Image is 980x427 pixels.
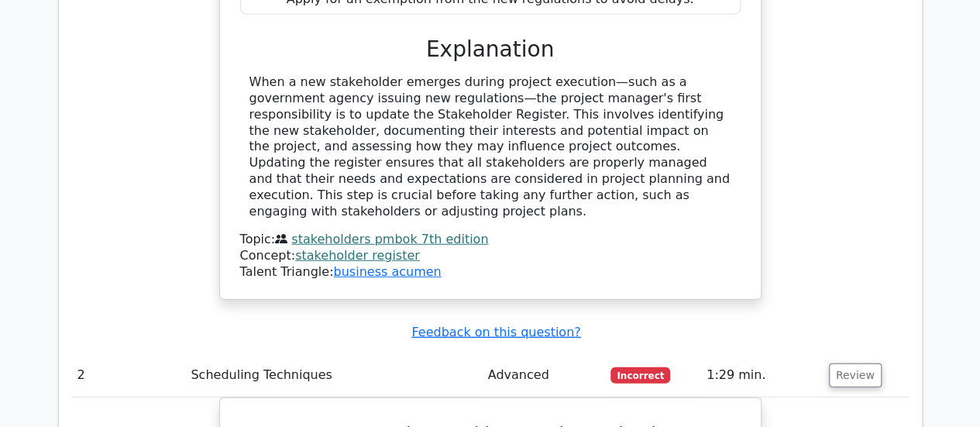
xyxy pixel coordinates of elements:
[240,232,741,280] div: Talent Triangle:
[482,353,605,398] td: Advanced
[184,353,481,398] td: Scheduling Techniques
[240,232,741,248] div: Topic:
[610,367,670,383] span: Incorrect
[240,248,741,264] div: Concept:
[291,232,488,246] a: stakeholders pmbok 7th edition
[411,325,580,339] a: Feedback on this question?
[829,363,882,387] button: Review
[333,264,441,279] a: business acumen
[71,353,185,398] td: 2
[249,36,731,63] h3: Explanation
[700,353,823,398] td: 1:29 min.
[295,248,420,263] a: stakeholder register
[249,74,731,219] div: When a new stakeholder emerges during project execution—such as a government agency issuing new r...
